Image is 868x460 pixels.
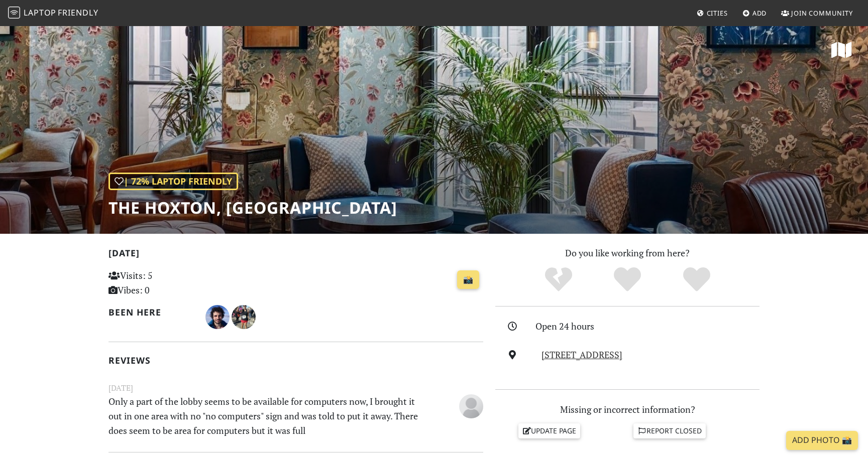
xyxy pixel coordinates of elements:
[738,4,771,22] a: Add
[777,4,857,22] a: Join Community
[8,7,20,19] img: LaptopFriendly
[752,9,767,18] span: Add
[108,268,226,297] p: Visits: 5 Vibes: 0
[662,266,731,293] div: Definitely!
[541,349,622,361] a: [STREET_ADDRESS]
[108,248,483,262] h2: [DATE]
[8,5,98,22] a: LaptopFriendly LaptopFriendly
[24,7,56,18] span: Laptop
[232,305,256,329] img: 1348-justin.jpg
[58,7,98,18] span: Friendly
[108,173,238,190] div: | 72% Laptop Friendly
[108,198,397,217] h1: The Hoxton, [GEOGRAPHIC_DATA]
[232,310,256,322] span: Justin Ahn
[457,270,479,289] a: 📸
[518,423,581,438] a: Update page
[102,382,489,394] small: [DATE]
[791,9,853,18] span: Join Community
[786,431,858,450] a: Add Photo 📸
[205,310,232,322] span: Daniel Dutra
[205,305,230,329] img: 3176-daniel.jpg
[707,9,728,18] span: Cities
[459,394,483,418] img: blank-535327c66bd565773addf3077783bbfce4b00ec00e9fd257753287c682c7fa38.png
[459,399,483,411] span: Anonymous
[102,394,425,437] p: Only a part of the lobby seems to be available for computers now, I brought it out in one area wi...
[535,319,766,334] div: Open 24 hours
[524,266,593,293] div: No
[693,4,732,22] a: Cities
[495,246,759,260] p: Do you like working from here?
[633,423,706,438] a: Report closed
[593,266,662,293] div: Yes
[108,355,483,366] h2: Reviews
[108,307,193,318] h2: Been here
[495,402,759,417] p: Missing or incorrect information?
